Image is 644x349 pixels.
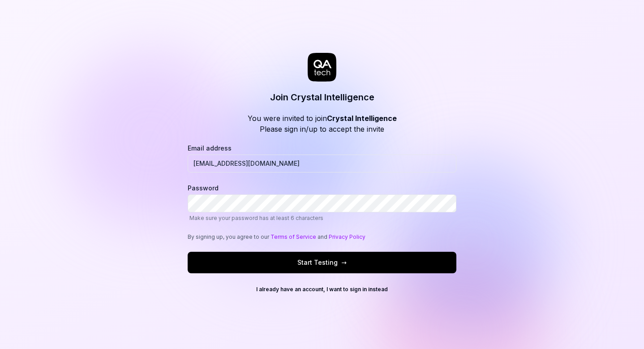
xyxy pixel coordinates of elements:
[188,155,456,172] input: Email address
[188,282,456,297] button: I already have an account, I want to sign in instead
[329,233,365,240] a: Privacy Policy
[270,90,374,104] h3: Join Crystal Intelligence
[188,194,456,212] input: PasswordMake sure your password has at least 6 characters
[188,143,456,172] label: Email address
[297,258,347,267] span: Start Testing
[189,215,323,221] span: Make sure your password has at least 6 characters
[188,183,456,222] label: Password
[270,233,316,240] a: Terms of Service
[248,113,397,124] p: You were invited to join
[188,233,456,241] div: By signing up, you agree to our and
[327,114,397,123] b: Crystal Intelligence
[188,252,456,273] button: Start Testing→
[341,258,347,267] span: →
[248,124,397,134] p: Please sign in/up to accept the invite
